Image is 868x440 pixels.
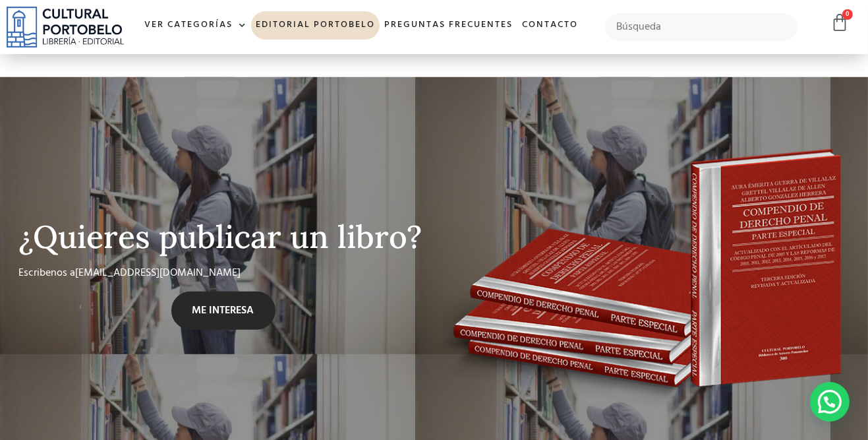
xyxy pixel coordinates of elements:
[517,11,583,40] a: Contacto
[380,11,517,40] a: Preguntas frecuentes
[76,265,241,282] a: [EMAIL_ADDRESS][DOMAIN_NAME]
[19,220,428,255] h2: ¿Quieres publicar un libro?
[192,303,254,319] span: ME INTERESA
[810,382,850,422] div: WhatsApp contact
[842,9,853,20] span: 0
[830,13,849,32] a: 0
[251,11,380,40] a: Editorial Portobelo
[140,11,251,40] a: Ver Categorías
[605,13,797,41] input: Búsqueda
[19,265,415,292] div: Escribenos a
[171,292,275,330] a: ME INTERESA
